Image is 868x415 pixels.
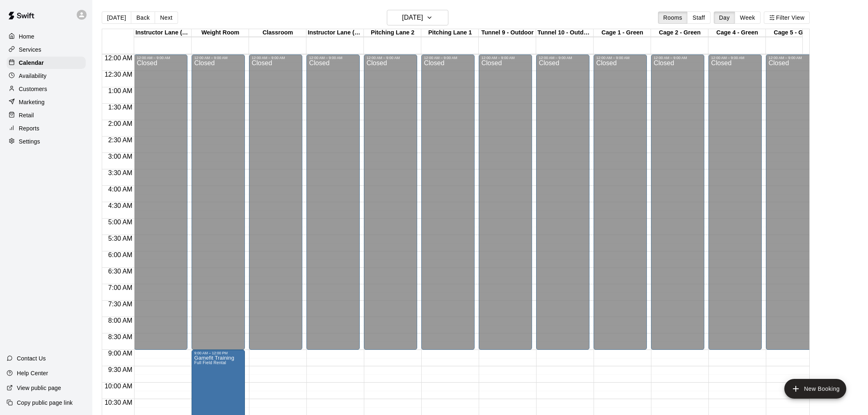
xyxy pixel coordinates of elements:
[106,333,135,340] span: 8:30 AM
[387,10,448,25] button: [DATE]
[594,55,647,350] div: 12:00 AM – 9:00 AM: Closed
[106,366,135,373] span: 9:30 AM
[768,60,817,353] div: Closed
[651,29,708,37] div: Cage 2 - Green
[103,71,135,78] span: 12:30 AM
[19,111,34,119] p: Retail
[766,55,819,350] div: 12:00 AM – 9:00 AM: Closed
[17,369,48,377] p: Help Center
[764,11,810,24] button: Filter View
[106,153,135,160] span: 3:00 AM
[102,11,131,24] button: [DATE]
[19,72,47,80] p: Availability
[539,60,587,353] div: Closed
[481,60,530,353] div: Closed
[137,60,185,353] div: Closed
[251,60,300,353] div: Closed
[106,202,135,209] span: 4:30 AM
[309,56,357,60] div: 12:00 AM – 9:00 AM
[7,30,86,43] a: Home
[306,55,360,350] div: 12:00 AM – 9:00 AM: Closed
[7,70,86,82] a: Availability
[479,29,536,37] div: Tunnel 9 - Outdoor
[687,11,710,24] button: Staff
[653,56,702,60] div: 12:00 AM – 9:00 AM
[421,55,475,350] div: 12:00 AM – 9:00 AM: Closed
[651,55,704,350] div: 12:00 AM – 9:00 AM: Closed
[134,29,192,37] div: Instructor Lane (Cage 3) - Green
[192,55,245,350] div: 12:00 AM – 9:00 AM: Closed
[708,29,766,37] div: Cage 4 - Green
[106,268,135,275] span: 6:30 AM
[364,55,417,350] div: 12:00 AM – 9:00 AM: Closed
[7,122,86,135] a: Reports
[536,55,589,350] div: 12:00 AM – 9:00 AM: Closed
[708,55,762,350] div: 12:00 AM – 9:00 AM: Closed
[192,29,249,37] div: Weight Room
[714,11,735,24] button: Day
[711,60,759,353] div: Closed
[784,379,846,399] button: add
[106,350,135,357] span: 9:00 AM
[106,186,135,193] span: 4:00 AM
[19,124,39,132] p: Reports
[421,29,479,37] div: Pitching Lane 1
[7,96,86,108] a: Marketing
[131,11,155,24] button: Back
[106,235,135,242] span: 5:30 AM
[249,29,306,37] div: Classroom
[194,56,242,60] div: 12:00 AM – 9:00 AM
[106,169,135,176] span: 3:30 AM
[106,301,135,308] span: 7:30 AM
[137,56,185,60] div: 12:00 AM – 9:00 AM
[596,60,644,353] div: Closed
[19,98,45,106] p: Marketing
[711,56,759,60] div: 12:00 AM – 9:00 AM
[539,56,587,60] div: 12:00 AM – 9:00 AM
[19,32,34,41] p: Home
[103,383,135,390] span: 10:00 AM
[17,354,46,363] p: Contact Us
[19,46,41,54] p: Services
[251,56,300,60] div: 12:00 AM – 9:00 AM
[7,83,86,95] a: Customers
[17,384,61,392] p: View public page
[366,56,415,60] div: 12:00 AM – 9:00 AM
[424,56,472,60] div: 12:00 AM – 9:00 AM
[19,137,40,146] p: Settings
[194,60,242,353] div: Closed
[766,29,823,37] div: Cage 5 - Green
[479,55,532,350] div: 12:00 AM – 9:00 AM: Closed
[106,104,135,111] span: 1:30 AM
[106,120,135,127] span: 2:00 AM
[768,56,817,60] div: 12:00 AM – 9:00 AM
[306,29,364,37] div: Instructor Lane (Cage 8) - Outdoor
[364,29,421,37] div: Pitching Lane 2
[594,29,651,37] div: Cage 1 - Green
[155,11,178,24] button: Next
[134,55,187,350] div: 12:00 AM – 9:00 AM: Closed
[309,60,357,353] div: Closed
[19,59,44,67] p: Calendar
[106,87,135,94] span: 1:00 AM
[103,399,135,406] span: 10:30 AM
[103,55,135,62] span: 12:00 AM
[106,251,135,258] span: 6:00 AM
[194,351,242,355] div: 9:00 AM – 12:00 PM
[7,57,86,69] a: Calendar
[19,85,47,93] p: Customers
[106,219,135,226] span: 5:00 AM
[536,29,594,37] div: Tunnel 10 - Outdoor
[653,60,702,353] div: Closed
[106,137,135,144] span: 2:30 AM
[7,135,86,148] div: Settings
[735,11,761,24] button: Week
[17,399,73,407] p: Copy public page link
[7,109,86,121] a: Retail
[7,43,86,56] div: Services
[249,55,302,350] div: 12:00 AM – 9:00 AM: Closed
